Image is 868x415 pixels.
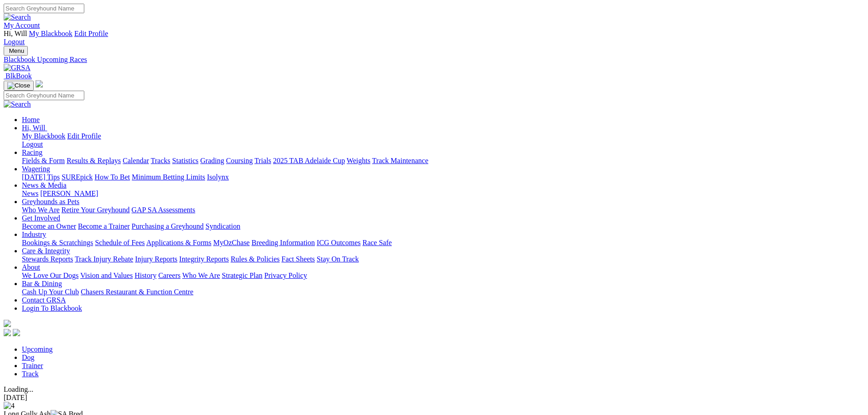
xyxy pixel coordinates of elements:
[67,132,101,140] a: Edit Profile
[22,181,67,189] a: News & Media
[22,222,864,231] div: Get Involved
[4,56,864,64] a: Blackbook Upcoming Races
[182,272,220,279] a: Who We Are
[22,214,60,222] a: Get Involved
[4,100,31,108] img: Search
[4,81,34,91] button: Toggle navigation
[22,247,70,255] a: Care & Integrity
[282,255,315,263] a: Fact Sheets
[207,173,229,181] a: Isolynx
[22,165,50,173] a: Wagering
[78,222,130,230] a: Become a Trainer
[81,288,193,296] a: Chasers Restaurant & Function Centre
[22,206,60,214] a: Who We Are
[213,239,250,246] a: MyOzChase
[22,173,60,181] a: [DATE] Tips
[4,30,27,37] span: Hi, Will
[372,157,428,164] a: Track Maintenance
[226,157,253,164] a: Coursing
[4,329,11,336] img: facebook.svg
[13,329,20,336] img: twitter.svg
[4,72,32,80] a: BlkBook
[22,272,864,280] div: About
[22,132,66,140] a: My Blackbook
[5,72,32,80] span: BlkBook
[95,173,130,181] a: How To Bet
[4,21,40,29] a: My Account
[22,231,46,238] a: Industry
[146,239,211,246] a: Applications & Forms
[22,354,35,361] a: Dog
[22,132,864,149] div: Hi, Will
[22,304,82,312] a: Login To Blackbook
[172,157,199,164] a: Statistics
[36,80,43,87] img: logo-grsa-white.png
[22,272,78,279] a: We Love Our Dogs
[22,345,53,353] a: Upcoming
[134,272,156,279] a: History
[22,239,93,246] a: Bookings & Scratchings
[80,272,133,279] a: Vision and Values
[95,239,144,246] a: Schedule of Fees
[231,255,280,263] a: Rules & Policies
[22,263,40,271] a: About
[22,280,62,287] a: Bar & Dining
[22,255,864,263] div: Care & Integrity
[22,149,42,156] a: Racing
[123,157,149,164] a: Calendar
[4,13,31,21] img: Search
[22,124,47,132] a: Hi, Will
[67,157,121,164] a: Results & Replays
[74,30,108,37] a: Edit Profile
[9,47,24,54] span: Menu
[4,402,15,410] img: 4
[22,255,73,263] a: Stewards Reports
[4,64,31,72] img: GRSA
[4,38,25,46] a: Logout
[22,198,79,205] a: Greyhounds as Pets
[22,124,46,132] span: Hi, Will
[22,362,43,369] a: Trainer
[22,190,864,198] div: News & Media
[254,157,271,164] a: Trials
[22,288,79,296] a: Cash Up Your Club
[7,82,30,89] img: Close
[62,173,92,181] a: SUREpick
[40,190,98,197] a: [PERSON_NAME]
[22,206,864,214] div: Greyhounds as Pets
[264,272,307,279] a: Privacy Policy
[22,190,38,197] a: News
[151,157,170,164] a: Tracks
[347,157,370,164] a: Weights
[22,296,66,304] a: Contact GRSA
[4,30,864,46] div: My Account
[222,272,262,279] a: Strategic Plan
[22,140,43,148] a: Logout
[362,239,391,246] a: Race Safe
[317,239,360,246] a: ICG Outcomes
[135,255,177,263] a: Injury Reports
[317,255,359,263] a: Stay On Track
[22,222,76,230] a: Become an Owner
[4,4,84,13] input: Search
[132,206,195,214] a: GAP SA Assessments
[205,222,240,230] a: Syndication
[4,394,864,402] div: [DATE]
[22,157,864,165] div: Racing
[22,370,39,378] a: Track
[22,116,40,123] a: Home
[22,157,65,164] a: Fields & Form
[22,239,864,247] div: Industry
[132,222,204,230] a: Purchasing a Greyhound
[132,173,205,181] a: Minimum Betting Limits
[4,385,33,393] span: Loading...
[252,239,315,246] a: Breeding Information
[179,255,229,263] a: Integrity Reports
[158,272,180,279] a: Careers
[273,157,345,164] a: 2025 TAB Adelaide Cup
[4,46,28,56] button: Toggle navigation
[4,91,84,100] input: Search
[75,255,133,263] a: Track Injury Rebate
[4,320,11,327] img: logo-grsa-white.png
